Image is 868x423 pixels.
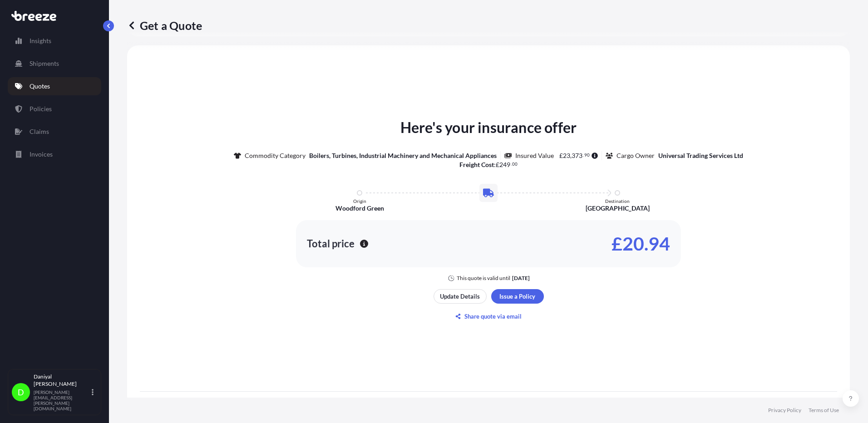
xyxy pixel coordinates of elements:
[658,151,743,160] p: Universal Trading Services Ltd
[30,104,52,113] p: Policies
[559,152,563,159] span: £
[459,160,518,169] p: :
[512,275,530,282] p: [DATE]
[586,204,650,213] p: [GEOGRAPHIC_DATA]
[335,204,384,213] p: Woodford Green
[499,162,510,168] span: 249
[809,407,839,414] a: Terms of Use
[34,389,90,411] p: [PERSON_NAME][EMAIL_ADDRESS][PERSON_NAME][DOMAIN_NAME]
[309,151,497,160] p: Boilers, Turbines, Industrial Machinery and Mechanical Appliances
[584,153,590,157] span: 90
[563,152,570,159] span: 23
[457,275,510,282] p: This quote is valid until
[583,153,584,157] span: .
[30,82,50,91] p: Quotes
[18,388,24,397] span: D
[491,289,544,304] button: Issue a Policy
[353,198,366,204] p: Origin
[30,127,49,136] p: Claims
[307,239,355,248] p: Total price
[605,198,630,204] p: Destination
[496,162,499,168] span: £
[768,407,801,414] a: Privacy Policy
[440,292,480,301] p: Update Details
[434,289,487,304] button: Update Details
[572,152,582,159] span: 373
[612,236,670,251] p: £20.94
[127,18,202,33] p: Get a Quote
[30,59,59,68] p: Shipments
[616,151,655,160] p: Cargo Owner
[8,100,101,118] a: Policies
[459,161,494,168] b: Freight Cost
[8,54,101,73] a: Shipments
[34,373,90,388] p: Daniyal [PERSON_NAME]
[570,152,572,159] span: ,
[400,117,577,138] p: Here's your insurance offer
[8,123,101,141] a: Claims
[464,312,522,321] p: Share quote via email
[8,32,101,50] a: Insights
[151,395,826,417] div: Main Exclusions
[499,292,535,301] p: Issue a Policy
[434,309,544,324] button: Share quote via email
[8,77,101,95] a: Quotes
[511,162,512,166] span: .
[8,145,101,163] a: Invoices
[30,150,53,159] p: Invoices
[512,162,518,166] span: 00
[515,151,554,160] p: Insured Value
[30,36,51,45] p: Insights
[245,151,306,160] p: Commodity Category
